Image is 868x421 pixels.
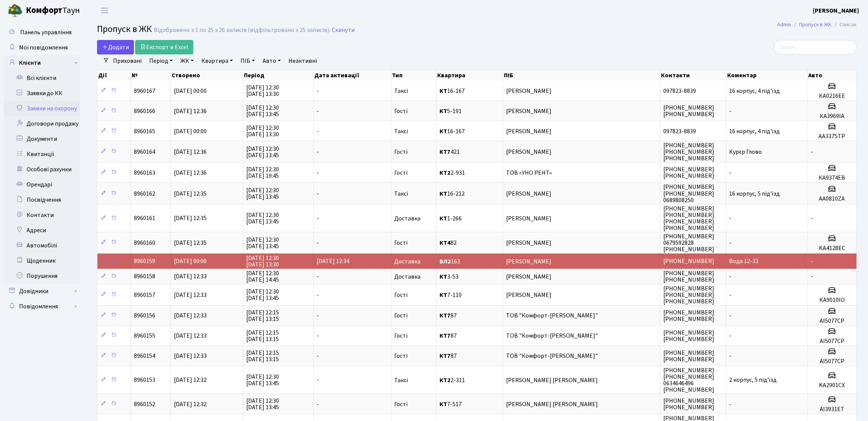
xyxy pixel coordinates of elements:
span: [DATE] 00:00 [174,87,207,95]
b: КТ [440,87,447,95]
a: Автомобілі [4,238,80,253]
span: [DATE] 12:30 [DATE] 13:45 [246,145,279,159]
span: [DATE] 12:15 [DATE] 13:15 [246,349,279,364]
span: 8960153 [134,376,155,384]
th: Квартира [436,70,503,81]
th: Контакти [660,70,726,81]
span: 8960152 [134,400,155,408]
span: [PHONE_NUMBER] [PHONE_NUMBER] [PHONE_NUMBER] [PHONE_NUMBER] [663,204,714,232]
span: [PHONE_NUMBER] [PHONE_NUMBER] [663,329,714,343]
span: ТОВ "Комфорт-[PERSON_NAME]" [506,313,657,319]
a: Додати [97,40,134,54]
h5: AI5077CP [811,338,853,345]
span: [DATE] 12:30 [DATE] 14:45 [246,269,279,284]
span: 1-266 [440,215,500,222]
div: Відображено з 1 по 25 з 26 записів (відфільтровано з 25 записів). [154,27,330,34]
a: ЖК [177,54,197,67]
span: Додати [102,43,129,51]
span: Вода 12-33 [729,257,759,266]
span: [DATE] 12:33 [174,352,207,360]
span: [PERSON_NAME] [506,258,657,265]
span: [PHONE_NUMBER] [PHONE_NUMBER] [663,308,714,323]
span: [DATE] 00:00 [174,127,207,136]
a: Admin [777,21,791,29]
span: [DATE] 12:30 [DATE] 19:45 [246,165,279,180]
span: [PHONE_NUMBER] [PHONE_NUMBER] [663,269,714,284]
span: - [317,214,319,223]
a: [PERSON_NAME] [813,6,859,15]
a: Квартира [198,54,236,67]
a: Адреси [4,223,80,238]
span: Гості [394,149,408,155]
span: [PHONE_NUMBER] [PHONE_NUMBER] [663,349,714,364]
span: Гості [394,353,408,359]
span: 8960158 [134,273,155,281]
b: КТ7 [440,311,451,320]
span: 16 корпус, 4 під'їзд [729,87,780,95]
span: - [729,273,732,281]
th: Коментар [726,70,808,81]
span: 16-167 [440,88,500,94]
input: Пошук... [774,40,857,54]
span: Таун [26,4,80,17]
span: [DATE] 12:30 [DATE] 13:45 [246,397,279,411]
span: [DATE] 12:30 [DATE] 13:45 [246,186,279,201]
span: 8960167 [134,87,155,95]
span: ТОВ "Комфорт-[PERSON_NAME]" [506,353,657,359]
span: Таксі [394,88,408,94]
b: КТ7 [440,148,451,156]
th: Авто [808,70,857,81]
h5: КА9374ЕВ [811,174,853,182]
span: [PHONE_NUMBER] [PHONE_NUMBER] 0689808250 [663,183,714,204]
span: - [729,169,732,177]
h5: АА3375ТР [811,133,853,140]
span: - [729,352,732,360]
a: Пропуск в ЖК [799,21,831,29]
th: Дії [97,70,131,81]
th: Дата активації [314,70,391,81]
span: [DATE] 12:30 [DATE] 13:45 [246,211,279,226]
h5: KA2901CX [811,382,853,389]
span: 16 корпус, 5 під'їзд [729,190,780,198]
span: [PHONE_NUMBER] [663,257,714,266]
span: [DATE] 12:30 [DATE] 13:30 [246,254,279,269]
span: - [317,291,319,299]
span: - [811,214,813,223]
a: Панель управління [4,25,80,40]
b: КТ [440,214,447,223]
b: КТ7 [440,332,451,340]
a: Контакти [4,207,80,223]
span: [DATE] 12:36 [174,107,207,115]
a: Щоденник [4,253,80,268]
span: Таксі [394,377,408,383]
span: [PERSON_NAME] [506,292,657,298]
nav: breadcrumb [766,17,868,33]
span: Гості [394,170,408,176]
span: - [317,332,319,340]
span: [PHONE_NUMBER] [PHONE_NUMBER] [663,397,714,411]
b: КТ4 [440,239,451,247]
span: Доставка [394,258,420,265]
span: 16 корпус, 4 під'їзд [729,127,780,136]
span: 163 [440,258,500,265]
span: [DATE] 12:35 [174,214,207,223]
span: - [317,87,319,95]
th: ПІБ [503,70,660,81]
span: [PERSON_NAME] [506,191,657,197]
span: 7-110 [440,292,500,298]
span: [PERSON_NAME] [506,128,657,134]
a: Заявки до КК [4,86,80,101]
span: 2-311 [440,377,500,383]
span: [DATE] 12:15 [DATE] 13:15 [246,308,279,323]
a: Клієнти [4,55,80,70]
li: Список [831,21,857,29]
span: 8960166 [134,107,155,115]
span: [DATE] 12:33 [174,311,207,320]
span: ТОВ «УНО РЕНТ» [506,170,657,176]
a: Період [146,54,176,67]
span: [DATE] 12:30 [DATE] 13:45 [246,287,279,302]
span: - [729,311,732,320]
span: Гості [394,401,408,407]
span: 8960161 [134,214,155,223]
span: [DATE] 12:34 [317,257,349,266]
